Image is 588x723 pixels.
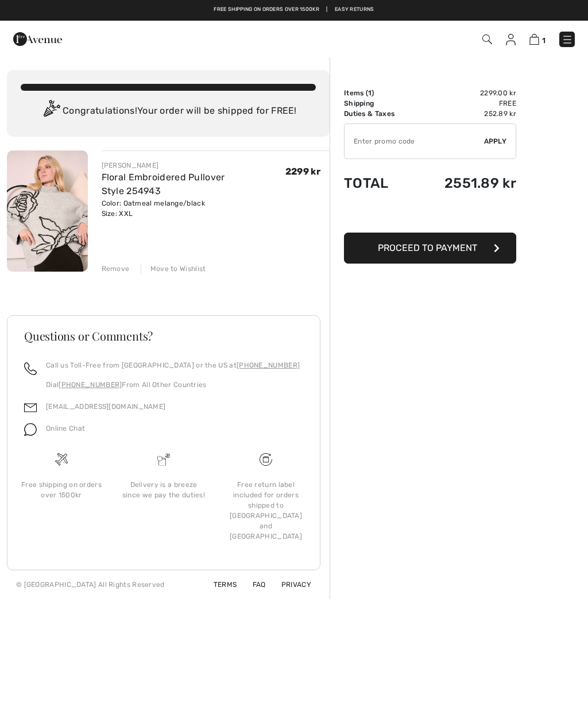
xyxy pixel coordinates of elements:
[415,88,516,98] td: 2299.00 kr
[59,381,122,389] a: [PHONE_NUMBER]
[260,453,272,466] img: Free shipping on orders over 1500kr
[16,579,165,590] div: © [GEOGRAPHIC_DATA] All Rights Reserved
[562,34,573,45] img: Menu
[24,423,37,436] img: chat
[368,89,372,97] span: 1
[415,98,516,109] td: Free
[506,34,516,45] img: My Info
[40,100,63,123] img: Congratulation2.svg
[102,264,130,274] div: Remove
[415,109,516,119] td: 252.89 kr
[141,264,206,274] div: Move to Wishlist
[378,242,477,253] span: Proceed to Payment
[345,124,484,158] input: Promo code
[344,233,516,264] button: Proceed to Payment
[415,164,516,203] td: 2551.89 kr
[13,28,62,51] img: 1ère Avenue
[237,361,300,369] a: [PHONE_NUMBER]
[326,6,327,14] span: |
[344,109,415,119] td: Duties & Taxes
[24,362,37,375] img: call
[21,100,316,123] div: Congratulations! Your order will be shipped for FREE!
[344,164,415,203] td: Total
[46,424,85,432] span: Online Chat
[20,480,103,500] div: Free shipping on orders over 1500kr
[55,453,68,466] img: Free shipping on orders over 1500kr
[529,34,539,45] img: Shopping Bag
[542,36,546,45] span: 1
[102,160,285,171] div: [PERSON_NAME]
[46,380,300,390] p: Dial From All Other Countries
[46,360,300,370] p: Call us Toll-Free from [GEOGRAPHIC_DATA] or the US at
[102,172,225,196] a: Floral Embroidered Pullover Style 254943
[529,32,546,46] a: 1
[484,136,507,146] span: Apply
[214,6,319,14] a: Free shipping on orders over 1500kr
[224,480,308,542] div: Free return label included for orders shipped to [GEOGRAPHIC_DATA] and [GEOGRAPHIC_DATA]
[24,401,37,414] img: email
[7,150,88,272] img: Floral Embroidered Pullover Style 254943
[239,581,266,589] a: FAQ
[13,33,62,44] a: 1ère Avenue
[268,581,311,589] a: Privacy
[102,198,285,219] div: Color: Oatmeal melange/black Size: XXL
[482,34,492,44] img: Search
[46,403,165,411] a: [EMAIL_ADDRESS][DOMAIN_NAME]
[200,581,237,589] a: Terms
[122,480,206,500] div: Delivery is a breeze since we pay the duties!
[344,88,415,98] td: Items ( )
[157,453,170,466] img: Delivery is a breeze since we pay the duties!
[335,6,374,14] a: Easy Returns
[24,330,303,342] h3: Questions or Comments?
[285,166,320,177] span: 2299 kr
[344,98,415,109] td: Shipping
[344,203,516,229] iframe: PayPal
